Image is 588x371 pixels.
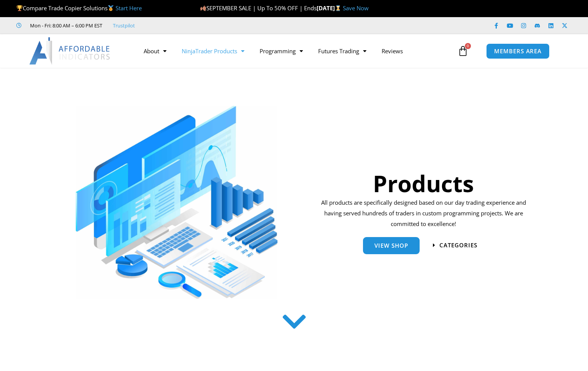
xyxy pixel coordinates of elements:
[374,243,408,248] span: View Shop
[317,4,343,12] strong: [DATE]
[76,106,277,299] img: ProductsSection scaled | Affordable Indicators – NinjaTrader
[116,4,142,12] a: Start Here
[374,42,410,60] a: Reviews
[108,5,114,11] img: 🥇
[319,197,529,229] p: All products are specifically designed based on our day trading experience and having served hund...
[136,42,456,60] nav: Menu
[200,5,206,11] img: 🍂
[136,42,174,60] a: About
[17,5,22,11] img: 🏆
[29,37,111,65] img: LogoAI | Affordable Indicators – NinjaTrader
[343,4,369,12] a: Save Now
[465,43,471,49] span: 0
[319,167,529,199] h1: Products
[433,242,477,248] a: categories
[446,40,480,62] a: 0
[486,43,550,59] a: MEMBERS AREA
[174,42,252,60] a: NinjaTrader Products
[252,42,311,60] a: Programming
[16,4,142,12] span: Compare Trade Copier Solutions
[200,4,317,12] span: SEPTEMBER SALE | Up To 50% OFF | Ends
[311,42,374,60] a: Futures Trading
[494,48,542,54] span: MEMBERS AREA
[335,5,341,11] img: ⌛
[113,21,135,30] a: Trustpilot
[363,237,420,254] a: View Shop
[28,21,102,30] span: Mon - Fri: 8:00 AM – 6:00 PM EST
[439,242,477,248] span: categories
